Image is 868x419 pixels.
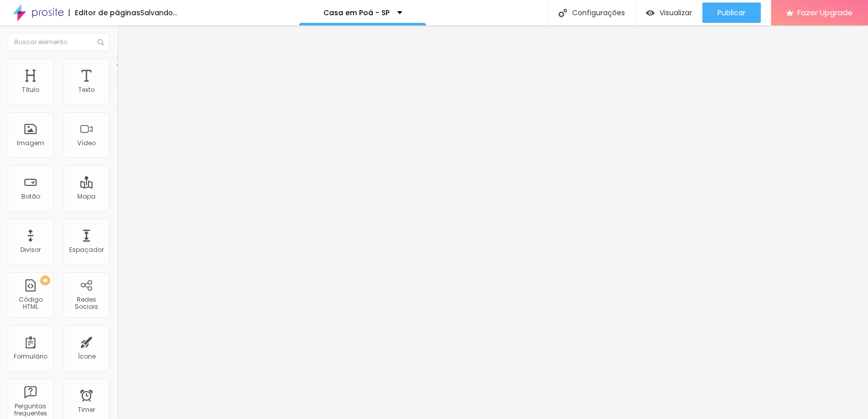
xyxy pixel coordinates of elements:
[21,193,40,200] div: Botão
[20,246,41,253] div: Divisor
[323,9,390,16] p: Casa em Poá - SP
[140,9,177,16] div: Salvando...
[660,9,692,17] span: Visualizar
[14,353,47,360] div: Formulário
[636,3,702,23] button: Visualizar
[69,246,104,253] div: Espaçador
[77,140,96,147] div: Vídeo
[702,3,761,23] button: Publicar
[117,25,868,419] iframe: Editor
[10,296,50,311] div: Código HTML
[646,9,654,17] img: view-1.svg
[717,9,745,17] span: Publicar
[22,86,39,93] div: Título
[98,39,104,45] img: Icone
[66,296,106,311] div: Redes Sociais
[8,33,109,51] input: Buscar elemento
[69,9,140,16] div: Editor de páginas
[17,140,44,147] div: Imagem
[78,406,95,413] div: Timer
[10,403,50,417] div: Perguntas frequentes
[558,9,567,17] img: Icone
[77,193,96,200] div: Mapa
[78,353,96,360] div: Ícone
[78,86,95,93] div: Texto
[797,8,853,17] span: Fazer Upgrade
